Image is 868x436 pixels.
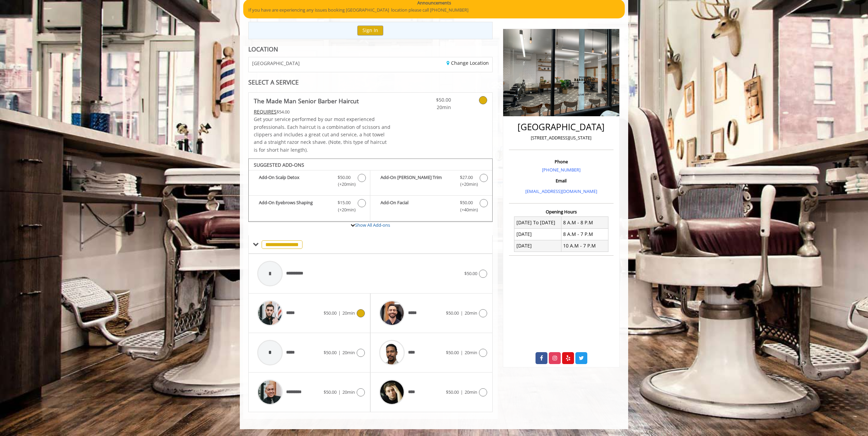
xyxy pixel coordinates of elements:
[525,188,597,194] a: [EMAIL_ADDRESS][DOMAIN_NAME]
[355,222,390,228] a: Show All Add-ons
[511,178,612,183] h3: Email
[252,174,367,190] label: Add-On Scalp Detox
[338,389,341,395] span: |
[514,217,561,228] td: [DATE] To [DATE]
[374,199,489,215] label: Add-On Facial
[456,206,476,213] span: (+40min )
[514,228,561,240] td: [DATE]
[338,199,351,206] span: $15.00
[465,389,477,395] span: 20min
[509,209,614,214] h3: Opening Hours
[411,104,451,111] span: 20min
[252,61,300,66] span: [GEOGRAPHIC_DATA]
[511,122,612,132] h2: [GEOGRAPHIC_DATA]
[324,389,337,395] span: $50.00
[446,349,459,356] span: $50.00
[334,206,354,213] span: (+20min )
[338,174,351,181] span: $50.00
[259,174,331,188] b: Add-On Scalp Detox
[342,310,355,316] span: 20min
[248,6,620,14] p: If you have are experiencing any issues booking [GEOGRAPHIC_DATA] location please call [PHONE_NUM...
[447,60,489,66] a: Change Location
[465,349,477,356] span: 20min
[259,199,331,213] b: Add-On Eyebrows Shaping
[465,310,477,316] span: 20min
[338,310,341,316] span: |
[254,162,304,168] b: SUGGESTED ADD-ONS
[446,389,459,395] span: $50.00
[342,349,355,356] span: 20min
[411,96,451,104] span: $50.00
[254,116,391,154] p: Get your service performed by our most experienced professionals. Each haircut is a combination o...
[561,240,608,252] td: 10 A.M - 7 P.M
[338,349,341,356] span: |
[324,349,337,356] span: $50.00
[374,174,489,190] label: Add-On Beard Trim
[334,181,354,188] span: (+20min )
[446,310,459,316] span: $50.00
[381,174,453,188] b: Add-On [PERSON_NAME] Trim
[561,217,608,228] td: 8 A.M - 8 P.M
[254,108,391,116] div: $54.00
[461,349,463,356] span: |
[252,199,367,215] label: Add-On Eyebrows Shaping
[511,134,612,141] p: [STREET_ADDRESS][US_STATE]
[460,174,473,181] span: $27.00
[461,310,463,316] span: |
[464,270,477,276] span: $50.00
[248,79,493,86] div: SELECT A SERVICE
[456,181,476,188] span: (+20min )
[254,108,277,115] span: This service needs some Advance to be paid before we block your appointment
[324,310,337,316] span: $50.00
[342,389,355,395] span: 20min
[460,199,473,206] span: $50.00
[542,167,580,173] a: [PHONE_NUMBER]
[381,199,453,213] b: Add-On Facial
[248,45,278,53] b: LOCATION
[561,228,608,240] td: 8 A.M - 7 P.M
[461,389,463,395] span: |
[254,96,359,106] b: The Made Man Senior Barber Haircut
[511,159,612,164] h3: Phone
[357,26,383,35] button: Sign In
[514,240,561,252] td: [DATE]
[248,159,493,222] div: The Made Man Senior Barber Haircut Add-onS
